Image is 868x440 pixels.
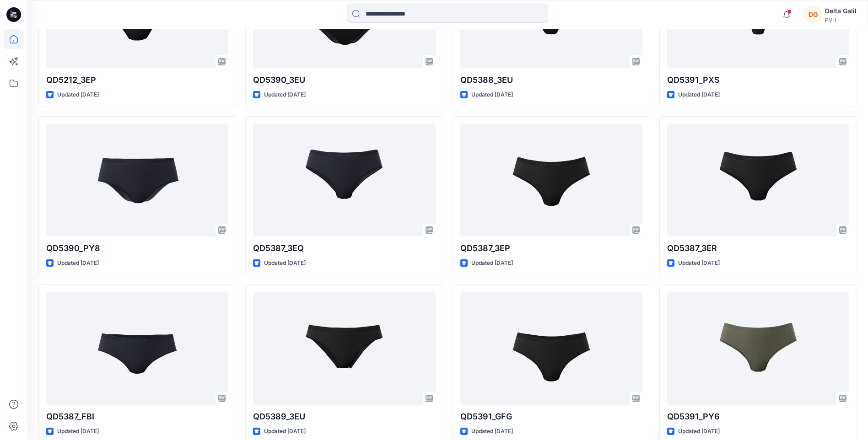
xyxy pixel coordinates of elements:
[460,292,642,404] a: QD5391_GFG
[471,258,513,268] p: Updated [DATE]
[46,124,228,236] a: QD5390_PY8
[678,258,720,268] p: Updated [DATE]
[460,74,642,86] p: QD5388_3EU
[264,90,306,100] p: Updated [DATE]
[460,410,642,423] p: QD5391_GFG
[460,242,642,255] p: QD5387_3EP
[471,90,513,100] p: Updated [DATE]
[46,410,228,423] p: QD5387_FBI
[253,292,435,404] a: QD5389_3EU
[264,427,306,436] p: Updated [DATE]
[825,16,857,23] div: PVH
[667,242,849,255] p: QD5387_3ER
[667,124,849,236] a: QD5387_3ER
[57,427,99,436] p: Updated [DATE]
[57,90,99,100] p: Updated [DATE]
[460,124,642,236] a: QD5387_3EP
[667,410,849,423] p: QD5391_PY6
[471,427,513,436] p: Updated [DATE]
[264,258,306,268] p: Updated [DATE]
[57,258,99,268] p: Updated [DATE]
[678,427,720,436] p: Updated [DATE]
[46,74,228,86] p: QD5212_3EP
[667,74,849,86] p: QD5391_PXS
[253,242,435,255] p: QD5387_3EQ
[46,242,228,255] p: QD5390_PY8
[667,292,849,404] a: QD5391_PY6
[46,292,228,404] a: QD5387_FBI
[253,124,435,236] a: QD5387_3EQ
[253,410,435,423] p: QD5389_3EU
[825,5,857,16] div: Delta Galil
[678,90,720,100] p: Updated [DATE]
[805,6,821,23] div: DG
[253,74,435,86] p: QD5390_3EU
